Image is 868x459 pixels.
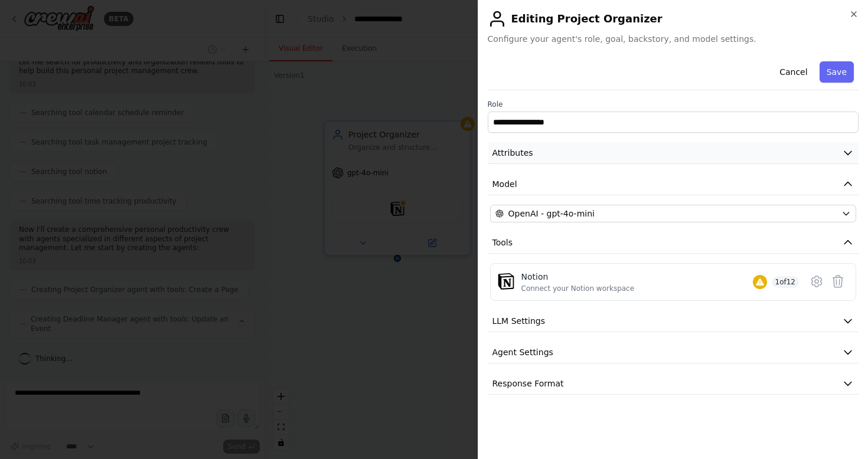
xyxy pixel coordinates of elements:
h2: Editing Project Organizer [488,9,859,28]
span: Configure your agent's role, goal, backstory, and model settings. [488,33,859,45]
button: Configure tool [806,271,827,292]
button: OpenAI - gpt-4o-mini [490,205,857,222]
span: OpenAI - gpt-4o-mini [508,208,595,219]
span: Model [492,178,517,190]
button: Tools [488,232,859,254]
div: Notion [521,271,635,283]
button: Cancel [772,61,814,83]
button: Attributes [488,142,859,164]
label: Role [488,100,859,109]
button: Delete tool [827,271,849,292]
button: Save [820,61,854,83]
button: Response Format [488,373,859,395]
span: Attributes [492,147,533,159]
button: LLM Settings [488,310,859,332]
span: Response Format [492,378,564,389]
span: 1 of 12 [772,276,800,288]
span: Agent Settings [492,346,553,358]
img: Notion [498,273,514,290]
div: Connect your Notion workspace [521,284,635,293]
span: LLM Settings [492,315,546,327]
button: Agent Settings [488,342,859,363]
button: Model [488,173,859,195]
span: Tools [492,237,513,248]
